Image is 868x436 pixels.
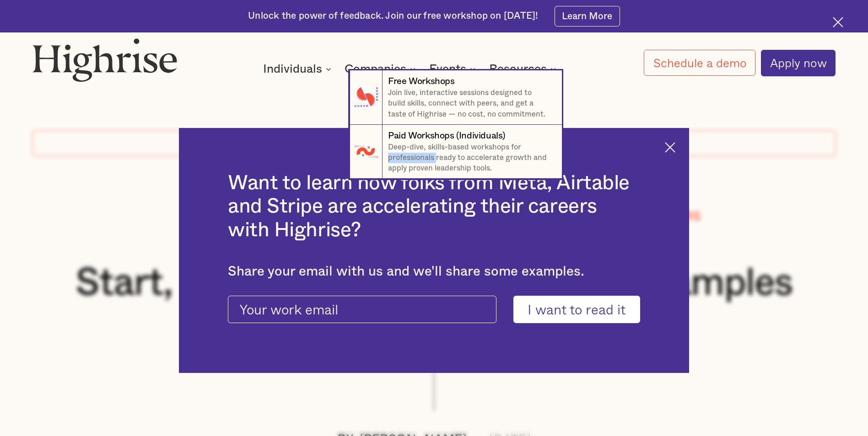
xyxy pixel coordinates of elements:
div: Resources [489,64,547,74]
input: Your work email [228,296,496,323]
div: Paid Workshops (Individuals) [388,129,505,142]
h2: Want to learn how folks from Meta, Airtable and Stripe are accelerating their careers with Highrise? [228,171,640,242]
a: Apply now [761,50,836,76]
input: I want to read it [513,296,640,323]
form: current-ascender-blog-article-modal-form [228,296,640,323]
img: Cross icon [833,17,843,27]
div: Companies [345,64,418,74]
div: Individuals [263,64,322,74]
a: Free WorkshopsJoin live, interactive sessions designed to build skills, connect with peers, and g... [350,70,562,125]
a: Learn More [555,6,620,27]
div: Events [429,64,466,74]
div: Companies [345,64,406,74]
p: Join live, interactive sessions designed to build skills, connect with peers, and get a taste of ... [388,88,551,120]
img: Highrise logo [32,38,178,82]
div: Share your email with us and we'll share some examples. [228,264,640,280]
div: Unlock the power of feedback. Join our free workshop on [DATE]! [248,10,538,22]
a: Schedule a demo [644,50,755,76]
div: Free Workshops [388,75,454,88]
a: Paid Workshops (Individuals)Deep-dive, skills-based workshops for professionals ready to accelera... [350,125,562,179]
div: Resources [489,64,559,74]
div: Events [429,64,478,74]
div: Individuals [263,64,334,74]
p: Deep-dive, skills-based workshops for professionals ready to accelerate growth and apply proven l... [388,142,551,174]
